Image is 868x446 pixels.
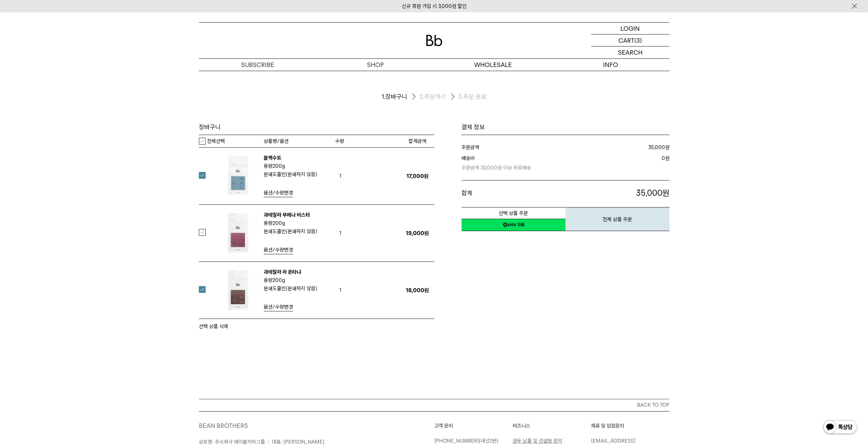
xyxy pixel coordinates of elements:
p: WHOLESALE [434,59,552,71]
p: 용량 [264,219,332,227]
p: LOGIN [620,23,640,34]
b: 홀빈(분쇄하지 않음) [277,171,317,177]
p: 분쇄도 [264,170,332,178]
p: 용량 [264,162,332,170]
a: SUBSCRIBE [199,59,317,71]
b: 홀빈(분쇄하지 않음) [277,285,317,292]
h3: 장바구니 [199,123,434,131]
p: CART [618,35,634,46]
img: 과테말라 라 몬타냐 [216,268,260,312]
dd: 원 [596,154,670,172]
th: 합계금액 [401,135,434,147]
button: BACK TO TOP [199,399,670,411]
h1: 결제 정보 [461,123,670,131]
span: 1 [335,171,345,181]
img: 카카오톡 채널 1:1 채팅 버튼 [822,419,858,436]
a: 과테말라 부에나 비스타 [264,212,310,218]
b: 홀빈(분쇄하지 않음) [277,228,317,234]
a: 옵션/수량변경 [264,189,293,197]
strong: 35,000 [648,144,665,150]
a: [PHONE_NUMBER] [434,438,479,444]
p: (3) [634,35,642,46]
p: 18,000원 [401,287,434,294]
li: 주문하기 [420,91,458,103]
p: 19,000원 [401,230,434,236]
a: CART (3) [591,35,670,46]
img: 블랙수트 [216,154,260,198]
p: 고객 문의 [434,422,513,430]
button: 전체 상품 주문 [565,207,670,231]
dt: 주문금액 [461,143,564,151]
a: 옵션/수량변경 [264,246,293,254]
p: SEARCH [618,46,643,58]
span: 1 [335,285,345,295]
span: 1 [335,228,345,238]
span: 상호명: 주식회사 에이블커피그룹 [199,439,265,445]
p: 17,000원 [401,173,434,179]
button: 선택 상품 주문 [461,207,565,219]
a: 새창 [461,219,565,231]
th: 상품명/옵션 [264,135,335,147]
dd: 원 [564,143,670,151]
a: BEAN BROTHERS [199,422,248,429]
span: 옵션/수량변경 [264,190,293,196]
label: 전체선택 [199,138,225,145]
span: 옵션/수량변경 [264,304,293,310]
span: | [268,439,269,445]
p: 원 [554,187,670,199]
span: 대표: [PERSON_NAME] [272,439,324,445]
a: 신규 회원 가입 시 3,000원 할인 [402,3,467,9]
p: 용량 [264,276,332,284]
li: 장바구니 [382,91,420,103]
a: 블랙수트 [264,155,281,161]
span: 35,000 [636,188,662,198]
span: 2. [420,93,424,101]
li: 주문 완료 [458,93,486,101]
p: INFO [552,59,670,71]
a: SHOP [317,59,434,71]
p: 분쇄도 [264,227,332,235]
b: 200g [273,163,285,169]
img: 로고 [426,35,442,46]
a: LOGIN [591,23,670,35]
dt: 배송비 [461,154,597,172]
p: 제휴 및 입점문의 [591,422,670,430]
a: 옵션/수량변경 [264,303,293,311]
img: 과테말라 부에나 비스타 [216,211,260,255]
p: 분쇄도 [264,284,332,293]
p: (내선2번) [434,437,509,445]
span: 옵션/수량변경 [264,247,293,253]
p: 비즈니스 [513,422,591,430]
strong: 0 [662,155,665,161]
p: 주문금액 30,000원 이상 무료배송 [461,162,597,172]
b: 200g [273,277,285,283]
span: 1. [382,93,385,101]
b: 200g [273,220,285,226]
span: 3. [458,93,463,101]
a: 과테말라 라 몬타냐 [264,269,301,275]
button: 선택 상품 삭제 [199,322,228,330]
a: 원두 납품 및 컨설팅 문의 [513,438,562,444]
th: 수량 [335,135,401,147]
dt: 합계 [461,187,554,199]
